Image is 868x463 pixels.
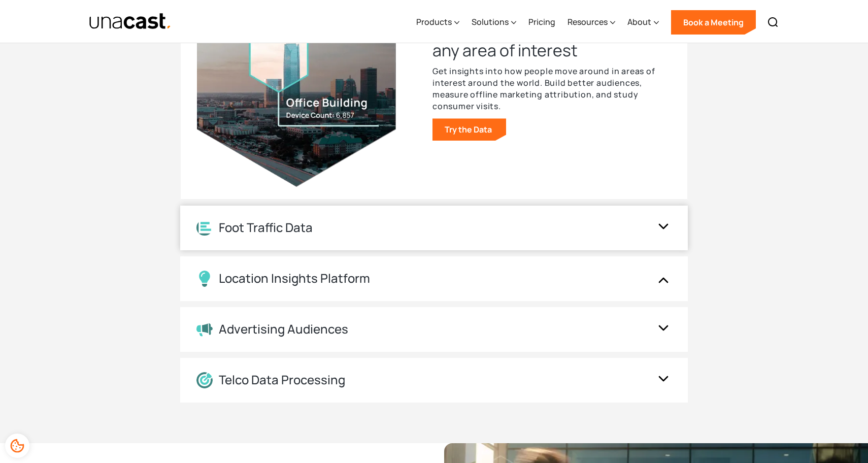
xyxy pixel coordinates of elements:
[432,118,506,141] a: Try the Data
[472,16,509,28] div: Solutions
[567,16,608,28] div: Resources
[671,10,756,35] a: Book a Meeting
[528,2,555,43] a: Pricing
[627,2,659,43] div: About
[432,65,671,112] p: Get insights into how people move around in areas of interest around the world. Build better audi...
[416,16,452,28] div: Products
[627,16,651,28] div: About
[196,271,213,287] img: Location Insights Platform icon
[416,2,459,43] div: Products
[767,16,779,28] img: Search icon
[196,220,213,236] img: Location Analytics icon
[196,372,213,388] img: Location Data Processing icon
[567,2,615,43] div: Resources
[219,271,370,286] div: Location Insights Platform
[219,220,313,235] div: Foot Traffic Data
[89,13,172,30] a: home
[5,434,29,458] div: Cookie Preferences
[472,2,516,43] div: Solutions
[89,13,172,30] img: Unacast text logo
[219,322,348,337] div: Advertising Audiences
[219,373,345,387] div: Telco Data Processing
[196,322,213,337] img: Advertising Audiences icon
